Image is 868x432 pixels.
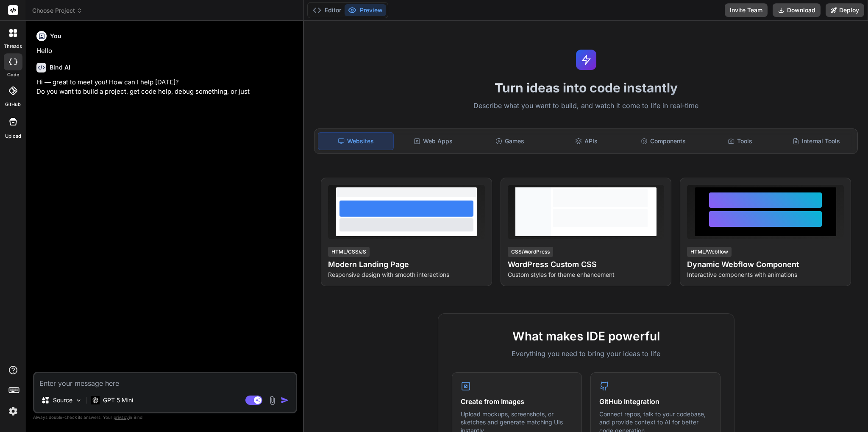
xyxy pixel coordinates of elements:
[328,259,485,270] h4: Modern Landing Page
[687,270,844,279] p: Interactive components with animations
[626,132,701,150] div: Components
[32,6,83,15] span: Choose Project
[53,396,72,404] p: Source
[6,404,20,418] img: settings
[508,270,665,279] p: Custom styles for theme enhancement
[309,100,863,111] p: Describe what you want to build, and watch it come to life in real-time
[50,63,70,72] h6: Bind AI
[36,46,295,56] p: Hello
[472,132,547,150] div: Games
[687,259,844,270] h4: Dynamic Webflow Component
[452,327,721,345] h2: What makes IDE powerful
[395,132,470,150] div: Web Apps
[5,133,21,140] label: Upload
[50,32,61,40] h6: You
[725,3,768,17] button: Invite Team
[5,101,21,108] label: GitHub
[33,413,297,421] p: Always double-check its answers. Your in Bind
[75,397,82,404] img: Pick Models
[452,348,721,359] p: Everything you need to bring your ideas to life
[826,3,864,17] button: Deploy
[328,247,370,257] div: HTML/CSS/JS
[345,4,386,16] button: Preview
[114,415,129,420] span: privacy
[508,247,553,257] div: CSS/WordPress
[599,396,712,407] h4: GitHub Integration
[328,270,485,279] p: Responsive design with smooth interactions
[779,132,854,150] div: Internal Tools
[309,80,863,95] h1: Turn ideas into code instantly
[4,43,22,50] label: threads
[267,396,277,405] img: attachment
[549,132,624,150] div: APIs
[281,396,289,404] img: icon
[7,71,19,78] label: code
[508,259,665,270] h4: WordPress Custom CSS
[91,396,100,404] img: GPT 5 Mini
[687,247,732,257] div: HTML/Webflow
[773,3,821,17] button: Download
[103,396,133,404] p: GPT 5 Mini
[309,4,345,16] button: Editor
[461,396,573,407] h4: Create from Images
[702,132,777,150] div: Tools
[36,78,295,97] p: Hi — great to meet you! How can I help [DATE]? Do you want to build a project, get code help, deb...
[318,132,394,150] div: Websites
